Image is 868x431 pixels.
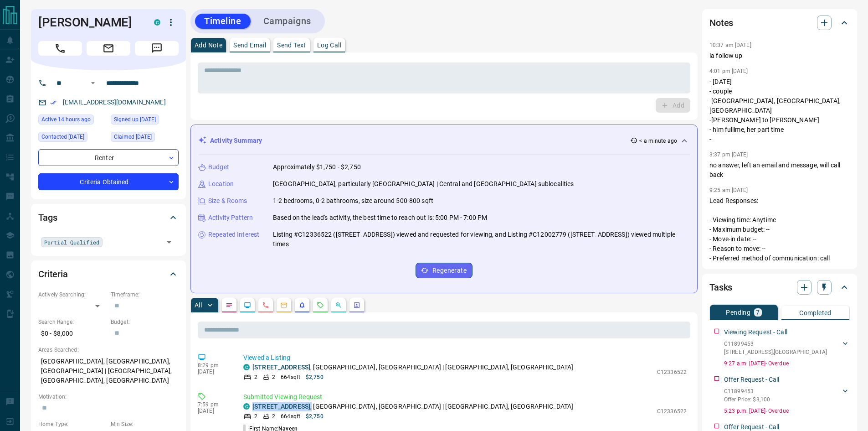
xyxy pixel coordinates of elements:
svg: Opportunities [335,301,342,309]
div: Sat Sep 13 2025 [38,114,106,127]
p: 10:37 am [DATE] [709,42,751,48]
p: 9:27 a.m. [DATE] - Overdue [724,359,850,368]
p: Viewing Request - Call [724,327,787,337]
button: Campaigns [254,14,320,29]
p: 7 [756,309,760,316]
p: Activity Summary [210,136,262,145]
svg: Emails [280,301,288,309]
p: Areas Searched: [38,346,179,354]
div: Renter [38,149,179,166]
svg: Email Verified [50,99,56,106]
p: Lead Responses: - Viewing time: Anytime - Maximum budget: -- - Move-in date: -- - Reason to move:... [709,196,850,263]
p: [GEOGRAPHIC_DATA], particularly [GEOGRAPHIC_DATA] | Central and [GEOGRAPHIC_DATA] sublocalities [273,179,574,189]
p: Search Range: [38,318,106,326]
svg: Requests [317,301,324,309]
p: 5:23 p.m. [DATE] - Overdue [724,407,850,415]
p: 8:29 pm [198,362,230,369]
p: Add Note [195,42,222,48]
div: Tasks [709,276,850,298]
span: Message [135,41,179,56]
p: [STREET_ADDRESS] , [GEOGRAPHIC_DATA] [724,348,827,356]
div: Criteria [38,263,179,285]
p: Budget [208,162,229,172]
p: All [195,302,202,308]
p: Offer Request - Call [724,375,780,384]
svg: Lead Browsing Activity [244,301,251,309]
svg: Calls [262,301,269,309]
p: 2 [254,373,257,381]
p: Approximately $1,750 - $2,750 [273,162,361,172]
p: Size & Rooms [208,196,247,206]
p: 1-2 bedrooms, 0-2 bathrooms, size around 500-800 sqft [273,196,433,206]
div: Notes [709,12,850,34]
button: Open [87,78,98,88]
p: [DATE] [198,408,230,414]
p: C11899453 [724,387,770,395]
span: Signed up [DATE] [114,115,156,124]
div: C11899453Offer Price: $3,100 [724,385,850,405]
p: Log Call [317,42,341,48]
p: Repeated Interest [208,230,259,239]
span: Email [87,41,130,56]
button: Timeline [195,14,251,29]
p: $0 - $8,000 [38,326,106,341]
div: condos.ca [243,364,250,370]
button: Regenerate [416,263,473,278]
div: Mon Feb 17 2025 [38,132,106,145]
p: Based on the lead's activity, the best time to reach out is: 5:00 PM - 7:00 PM [273,213,487,223]
h1: [PERSON_NAME] [38,15,140,30]
div: Mon Feb 17 2025 [111,114,179,127]
p: la follow up [709,51,850,61]
div: condos.ca [154,19,160,26]
p: - [DATE] - couple -[GEOGRAPHIC_DATA], [GEOGRAPHIC_DATA], [GEOGRAPHIC_DATA] -[PERSON_NAME] to [PER... [709,77,850,144]
p: C12336522 [657,407,687,415]
p: 7:59 pm [198,401,230,408]
p: $2,750 [306,373,324,381]
p: Completed [799,310,832,316]
p: Submitted Viewing Request [243,392,687,402]
svg: Listing Alerts [298,301,306,309]
div: condos.ca [243,403,250,410]
p: Send Email [233,42,266,48]
a: [EMAIL_ADDRESS][DOMAIN_NAME] [63,99,166,106]
div: Tags [38,207,179,228]
div: Tue Feb 18 2025 [111,132,179,145]
svg: Agent Actions [353,301,360,309]
div: Activity Summary< a minute ago [198,132,690,149]
p: Send Text [277,42,306,48]
p: Offer Price: $3,100 [724,395,770,404]
p: Listing #C12336522 ([STREET_ADDRESS]) viewed and requested for viewing, and Listing #C12002779 ([... [273,230,690,249]
p: 4:01 pm [DATE] [709,68,748,74]
div: C11899453[STREET_ADDRESS],[GEOGRAPHIC_DATA] [724,338,850,358]
p: Motivation: [38,393,179,401]
p: 2 [254,412,257,421]
p: 3:37 pm [DATE] [709,151,748,158]
p: Pending [726,309,750,316]
p: $2,750 [306,412,324,421]
p: Viewed a Listing [243,353,687,363]
p: , [GEOGRAPHIC_DATA], [GEOGRAPHIC_DATA] | [GEOGRAPHIC_DATA], [GEOGRAPHIC_DATA] [252,363,573,372]
p: C12336522 [657,368,687,376]
p: Home Type: [38,420,106,428]
p: < a minute ago [639,137,677,145]
span: Claimed [DATE] [114,132,152,141]
p: , [GEOGRAPHIC_DATA], [GEOGRAPHIC_DATA] | [GEOGRAPHIC_DATA], [GEOGRAPHIC_DATA] [252,402,573,411]
button: Open [163,236,175,249]
p: Budget: [111,318,179,326]
div: Criteria Obtained [38,173,179,190]
span: Partial Qualified [44,238,99,247]
p: 2 [272,373,275,381]
p: C11899453 [724,340,827,348]
h2: Tasks [709,280,732,295]
p: 664 sqft [281,373,300,381]
p: Activity Pattern [208,213,253,223]
p: [GEOGRAPHIC_DATA], [GEOGRAPHIC_DATA], [GEOGRAPHIC_DATA] | [GEOGRAPHIC_DATA], [GEOGRAPHIC_DATA], [... [38,354,179,388]
h2: Tags [38,210,57,225]
p: [DATE] [198,369,230,375]
p: 2 [272,412,275,421]
p: Actively Searching: [38,291,106,299]
span: Active 14 hours ago [41,115,91,124]
a: [STREET_ADDRESS] [252,363,310,371]
h2: Criteria [38,267,68,281]
svg: Notes [226,301,233,309]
